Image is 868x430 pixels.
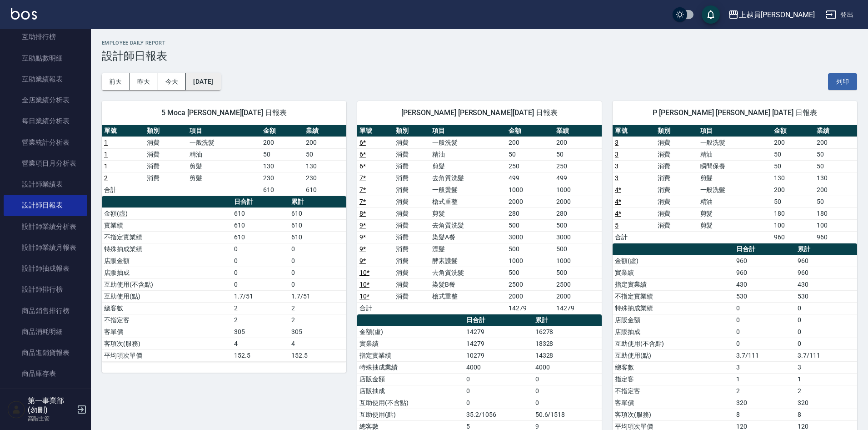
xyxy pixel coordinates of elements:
td: 一般洗髮 [698,184,772,196]
td: 消費 [655,160,698,172]
td: 610 [289,207,346,219]
td: 3000 [554,231,602,243]
td: 指定實業績 [613,278,734,290]
td: 200 [814,184,857,196]
td: 500 [506,243,554,255]
td: 50 [814,160,857,172]
th: 類別 [394,125,430,137]
td: 280 [554,207,602,219]
td: 430 [734,278,795,290]
td: 610 [232,207,289,219]
td: 610 [289,219,346,231]
td: 剪髮 [698,219,772,231]
td: 230 [261,172,304,184]
td: 0 [734,338,795,349]
td: 總客數 [102,302,232,314]
td: 特殊抽成業績 [613,302,734,314]
td: 消費 [394,243,430,255]
td: 酵素護髮 [430,255,506,267]
td: 14279 [506,302,554,314]
td: 一般洗髮 [698,137,772,148]
td: 610 [289,231,346,243]
th: 日合計 [232,196,289,208]
th: 類別 [145,125,187,137]
td: 消費 [394,290,430,302]
td: 不指定客 [613,385,734,397]
td: 50 [554,148,602,160]
td: 精油 [430,148,506,160]
td: 0 [464,373,533,385]
a: 每日業績分析表 [4,111,87,132]
a: 3 [615,139,619,146]
td: 店販抽成 [357,385,464,397]
h2: Employee Daily Report [102,40,857,46]
td: 1000 [506,255,554,267]
td: 50 [506,148,554,160]
table: a dense table [102,196,346,362]
button: [DATE] [186,73,220,90]
td: 35.2/1056 [464,409,533,420]
th: 日合計 [464,314,533,326]
td: 610 [261,184,304,196]
td: 槍式重整 [430,290,506,302]
td: 客項次(服務) [102,338,232,349]
td: 16278 [533,326,602,338]
a: 互助業績報表 [4,69,87,90]
td: 14279 [464,338,533,349]
th: 類別 [655,125,698,137]
a: 全店業績分析表 [4,90,87,111]
td: 指定客 [613,373,734,385]
td: 50 [814,148,857,160]
td: 2000 [506,196,554,207]
td: 消費 [655,137,698,148]
th: 單號 [613,125,655,137]
a: 3 [615,162,619,170]
td: 960 [734,267,795,278]
td: 960 [772,231,814,243]
a: 營業統計分析表 [4,132,87,153]
td: 店販金額 [613,314,734,326]
td: 客單價 [613,397,734,409]
td: 瞬間保養 [698,160,772,172]
td: 2500 [506,278,554,290]
th: 項目 [698,125,772,137]
td: 一般洗髮 [430,137,506,148]
th: 業績 [304,125,346,137]
td: 200 [772,184,814,196]
td: 互助使用(不含點) [102,278,232,290]
td: 0 [533,397,602,409]
td: 消費 [655,196,698,207]
td: 14328 [533,349,602,361]
td: 2000 [506,290,554,302]
th: 累計 [533,314,602,326]
td: 500 [554,219,602,231]
td: 0 [232,267,289,278]
td: 8 [734,409,795,420]
td: 2000 [554,290,602,302]
td: 10279 [464,349,533,361]
td: 960 [795,267,857,278]
td: 200 [772,137,814,148]
td: 不指定實業績 [102,231,232,243]
td: 2 [232,302,289,314]
td: 320 [795,397,857,409]
td: 消費 [655,148,698,160]
td: 消費 [394,267,430,278]
td: 消費 [655,172,698,184]
button: 列印 [828,73,857,90]
td: 消費 [145,137,187,148]
td: 合計 [102,184,145,196]
td: 0 [795,314,857,326]
a: 商品庫存盤點表 [4,384,87,405]
button: 上越員[PERSON_NAME] [724,5,818,24]
td: 消費 [394,196,430,207]
td: 4 [289,338,346,349]
img: Logo [11,8,37,20]
td: 2 [795,385,857,397]
a: 營業項目月分析表 [4,153,87,174]
span: [PERSON_NAME] [PERSON_NAME][DATE] 日報表 [368,108,591,117]
td: 消費 [394,137,430,148]
td: 14279 [464,326,533,338]
a: 設計師日報表 [4,195,87,216]
td: 2 [734,385,795,397]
